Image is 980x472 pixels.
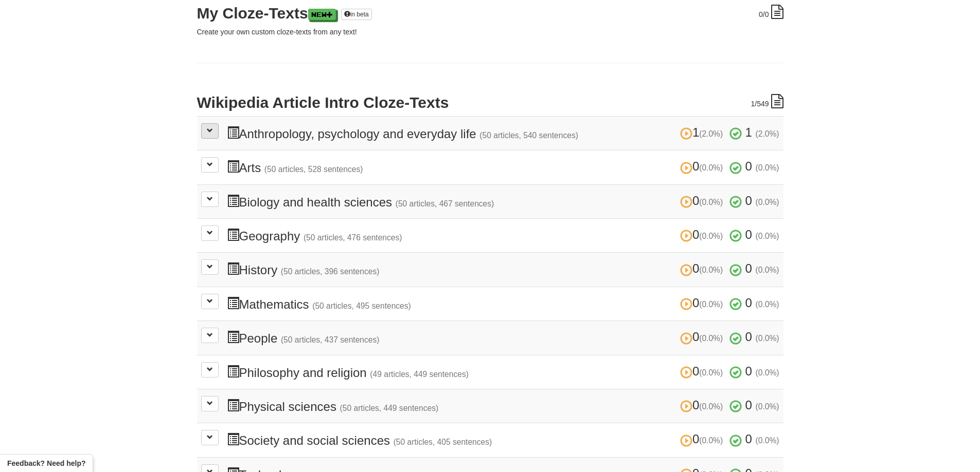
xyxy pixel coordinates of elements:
small: (0.0%) [756,436,779,445]
h3: Mathematics [227,296,779,311]
small: (0.0%) [699,368,723,377]
h3: Society and social sciences [227,432,779,447]
h3: History [227,262,779,277]
span: 1 [680,125,726,139]
span: 0 [680,364,726,378]
small: (50 articles, 495 sentences) [312,301,411,310]
h2: Wikipedia Article Intro Cloze-Texts [197,94,783,111]
small: (0.0%) [756,198,779,206]
p: Create your own custom cloze-texts from any text! [197,27,783,37]
small: (50 articles, 540 sentences) [479,131,578,140]
h3: People [227,330,779,345]
h3: Arts [227,160,779,175]
small: (0.0%) [699,198,723,206]
small: (0.0%) [699,334,723,343]
small: (0.0%) [699,266,723,274]
span: 0 [680,398,726,412]
small: (50 articles, 405 sentences) [394,438,492,446]
h3: Anthropology, psychology and everyday life [227,126,779,141]
small: (50 articles, 437 sentences) [281,335,380,344]
small: (0.0%) [756,163,779,172]
small: (0.0%) [699,436,723,445]
small: (2.0%) [699,129,723,138]
small: (50 articles, 467 sentences) [396,199,494,208]
h3: Biology and health sciences [227,194,779,209]
span: 0 [680,194,726,207]
span: 0 [680,296,726,310]
a: New [308,9,336,20]
span: 0 [680,228,726,241]
div: /0 [759,5,783,20]
small: (50 articles, 396 sentences) [281,267,380,276]
small: (0.0%) [756,334,779,343]
small: (0.0%) [756,300,779,309]
small: (50 articles, 528 sentences) [264,165,363,174]
span: 0 [745,398,752,412]
small: (0.0%) [699,163,723,172]
span: 1 [751,100,755,108]
span: 0 [745,330,752,344]
h2: My Cloze-Texts [197,5,783,22]
span: 0 [745,261,752,275]
span: Open feedback widget [7,458,85,468]
h3: Geography [227,228,779,243]
h3: Philosophy and religion [227,365,779,380]
small: (49 articles, 449 sentences) [370,370,469,379]
small: (0.0%) [699,300,723,309]
span: 0 [745,228,752,241]
small: (0.0%) [699,402,723,411]
span: 0 [745,194,752,207]
small: (50 articles, 449 sentences) [340,404,439,412]
small: (0.0%) [699,232,723,240]
small: (0.0%) [756,266,779,274]
span: 0 [680,159,726,173]
small: (2.0%) [756,129,779,138]
span: 0 [745,159,752,173]
span: 0 [745,296,752,310]
small: (0.0%) [756,402,779,411]
span: 0 [680,261,726,275]
small: (50 articles, 476 sentences) [304,233,402,242]
span: 0 [745,432,752,446]
span: 0 [680,330,726,344]
h3: Physical sciences [227,399,779,413]
small: (0.0%) [756,232,779,240]
div: /549 [751,94,783,109]
span: 0 [680,432,726,446]
span: 0 [745,364,752,378]
span: 0 [759,10,763,18]
span: 1 [745,125,752,139]
a: in beta [341,9,372,20]
small: (0.0%) [756,368,779,377]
